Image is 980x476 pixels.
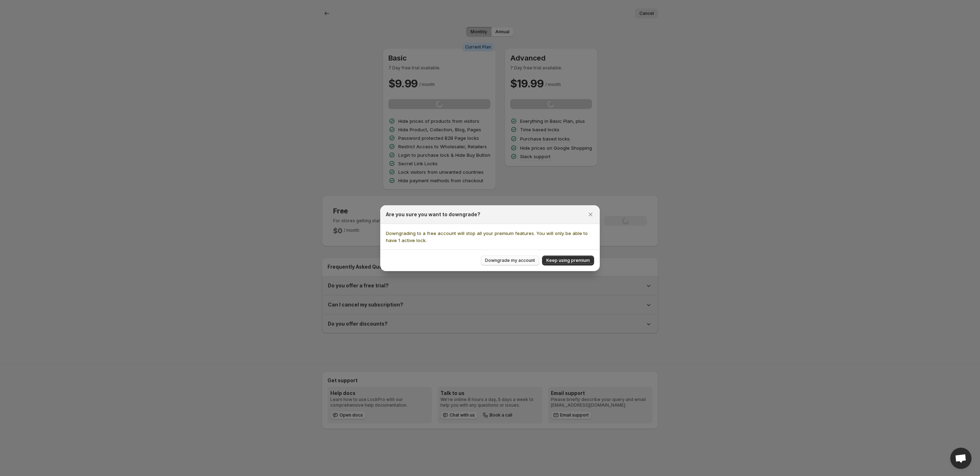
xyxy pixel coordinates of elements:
h2: Are you sure you want to downgrade? [386,211,480,218]
button: Keep using premium [542,256,594,265]
span: Keep using premium [546,258,590,263]
button: Downgrade my account [481,256,539,265]
button: Close [586,210,596,219]
span: Downgrade my account [485,258,535,263]
div: Open chat [950,448,972,469]
p: Downgrading to a free account will stop all your premium features. You will only be able to have ... [386,230,594,244]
